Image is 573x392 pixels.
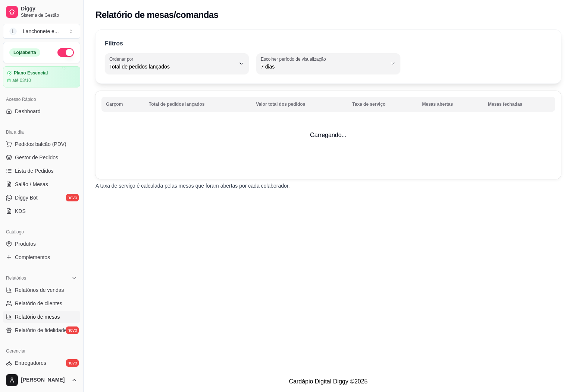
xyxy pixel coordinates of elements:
[3,178,80,190] a: Salão / Mesas
[3,238,80,250] a: Produtos
[3,371,80,389] button: [PERSON_NAME]
[15,326,67,334] span: Relatório de fidelidade
[9,48,40,57] div: Loja aberta
[105,39,123,48] p: Filtros
[15,207,26,215] span: KDS
[15,167,54,175] span: Lista de Pedidos
[15,140,66,148] span: Pedidos balcão (PDV)
[256,53,400,74] button: Escolher período de visualização7 dias
[15,359,46,367] span: Entregadores
[15,108,41,115] span: Dashboard
[3,357,80,369] a: Entregadoresnovo
[84,371,573,392] footer: Cardápio Digital Diggy © 2025
[3,284,80,296] a: Relatórios de vendas
[15,313,60,321] span: Relatório de mesas
[3,324,80,336] a: Relatório de fidelidadenovo
[109,56,136,62] label: Ordenar por
[95,91,561,179] td: Carregando...
[95,182,561,189] p: A taxa de serviço é calculada pelas mesas que foram abertas por cada colaborador.
[3,345,80,357] div: Gerenciar
[3,24,80,39] button: Select a team
[3,105,80,117] a: Dashboard
[109,63,235,70] span: Total de pedidos lançados
[15,300,62,307] span: Relatório de clientes
[3,93,80,105] div: Acesso Rápido
[15,254,50,261] span: Complementos
[21,377,68,383] span: [PERSON_NAME]
[9,28,17,35] span: L
[3,3,80,21] a: DiggySistema de Gestão
[3,205,80,217] a: KDS
[6,275,26,281] span: Relatórios
[15,154,58,161] span: Gestor de Pedidos
[3,297,80,309] a: Relatório de clientes
[21,12,77,18] span: Sistema de Gestão
[15,181,48,188] span: Salão / Mesas
[14,70,48,76] article: Plano Essencial
[261,56,328,62] label: Escolher período de visualização
[95,9,218,21] h2: Relatório de mesas/comandas
[12,77,31,83] article: até 03/10
[3,311,80,323] a: Relatório de mesas
[3,126,80,138] div: Dia a dia
[3,66,80,87] a: Plano Essencialaté 03/10
[23,28,59,35] div: Lanchonete e ...
[57,48,74,57] button: Alterar Status
[3,152,80,163] a: Gestor de Pedidos
[105,53,249,74] button: Ordenar porTotal de pedidos lançados
[261,63,387,70] span: 7 dias
[15,286,64,294] span: Relatórios de vendas
[3,251,80,263] a: Complementos
[21,6,77,12] span: Diggy
[3,165,80,177] a: Lista de Pedidos
[3,192,80,204] a: Diggy Botnovo
[15,240,36,248] span: Produtos
[15,194,38,201] span: Diggy Bot
[3,226,80,238] div: Catálogo
[3,138,80,150] button: Pedidos balcão (PDV)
